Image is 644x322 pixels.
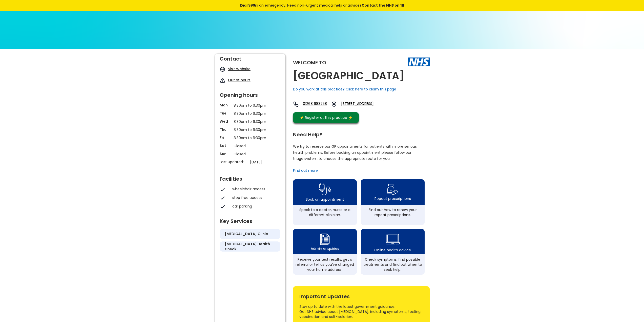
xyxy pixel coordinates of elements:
p: 8:30am to 6:30pm [234,103,266,108]
div: ⚡️ Register at this practice ⚡️ [297,115,355,120]
h5: [MEDICAL_DATA] clinic [225,231,268,236]
p: 8:30am to 6:30pm [234,119,266,124]
div: step free access [232,195,278,200]
div: Repeat prescriptions [375,196,411,201]
h2: [GEOGRAPHIC_DATA] [293,70,404,82]
p: 8:30am to 6:30pm [234,135,266,141]
div: Important updates [299,291,423,299]
a: ⚡️ Register at this practice ⚡️ [293,112,359,123]
div: Key Services [220,216,280,224]
a: health advice iconOnline health adviceCheck symptoms, find possible treatments and find out when ... [361,229,425,275]
p: We try to reserve our GP appointments for patients with more serious health problems. Before book... [293,143,417,162]
div: Welcome to [293,60,326,65]
a: Do you work at this practice? Click here to claim this page [293,87,396,92]
a: Dial 999 [240,3,255,8]
div: Check symptoms, find possible treatments and find out when to seek help. [363,257,422,272]
div: Receive your test results, get a referral or tell us you’ve changed your home address. [296,257,354,272]
a: admin enquiry iconAdmin enquiriesReceive your test results, get a referral or tell us you’ve chan... [293,229,357,275]
a: Contact the NHS on 111 [362,3,404,8]
div: Opening hours [220,90,280,98]
p: Sat [220,143,231,148]
p: [DATE] [250,159,283,165]
h5: [MEDICAL_DATA] health check [225,241,275,252]
div: Need Help? [293,129,425,137]
p: Thu [220,127,231,132]
div: in an emergency. Need non-urgent medical help or advice? [206,3,439,8]
div: Facilities [220,174,280,181]
img: health advice icon [386,231,400,248]
img: practice location icon [331,101,337,107]
div: wheelchair access [232,186,278,192]
p: Fri [220,135,231,140]
div: Find out how to renew your repeat prescriptions. [363,207,422,217]
img: exclamation icon [220,78,225,83]
p: Mon [220,103,231,108]
p: Last updated: [220,159,247,164]
p: 8:30am to 6:30pm [234,111,266,116]
img: globe icon [220,66,225,72]
div: Book an appointment [306,197,344,202]
p: Closed [234,151,266,157]
div: Stay up to date with the latest government guidance. Get NHS advice about [MEDICAL_DATA], includi... [299,304,423,319]
div: Admin enquiries [311,246,339,251]
p: Tue [220,111,231,116]
img: admin enquiry icon [319,232,330,246]
div: car parking [232,204,278,209]
p: 8:30am to 6:30pm [234,127,266,132]
img: telephone icon [293,101,299,107]
p: Closed [234,143,266,149]
a: [STREET_ADDRESS] [341,101,389,107]
a: Visit Website [228,66,251,71]
a: book appointment icon Book an appointmentSpeak to a doctor, nurse or a different clinician. [293,179,357,225]
div: Online health advice [374,248,411,253]
a: 01268 683758 [303,101,327,107]
a: Find out more [293,168,318,173]
p: Wed [220,119,231,124]
p: Sun [220,151,231,156]
img: book appointment icon [319,182,331,197]
img: The NHS logo [408,58,430,66]
div: Speak to a doctor, nurse or a different clinician. [296,207,354,217]
a: repeat prescription iconRepeat prescriptionsFind out how to renew your repeat prescriptions. [361,179,425,225]
a: Out of hours [228,78,251,83]
img: repeat prescription icon [387,183,398,196]
div: Contact [220,54,280,61]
